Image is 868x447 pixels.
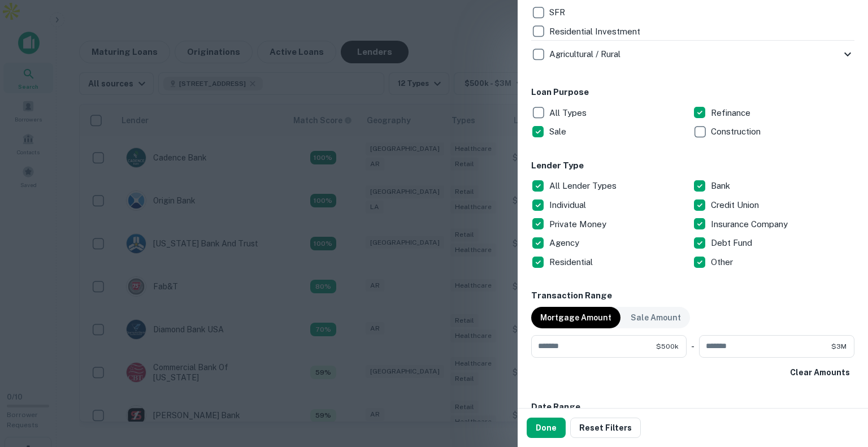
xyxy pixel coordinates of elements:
button: Reset Filters [570,418,641,438]
p: Bank [711,179,732,193]
button: Clear Amounts [785,362,854,383]
p: Private Money [549,218,609,231]
div: Agricultural / Rural [531,41,854,68]
p: Construction [711,125,763,138]
p: Sale Amount [631,311,681,324]
p: All Types [549,106,589,120]
p: Residential [549,255,595,269]
p: Residential Investment [549,25,643,38]
p: Refinance [711,106,753,120]
h6: Date Range [531,401,854,414]
p: Insurance Company [711,218,790,231]
iframe: Chat Widget [811,357,868,411]
p: Credit Union [711,198,761,212]
p: Mortgage Amount [540,311,611,324]
h6: Transaction Range [531,289,854,302]
h6: Lender Type [531,159,854,172]
p: Other [711,255,735,269]
p: SFR [549,6,567,19]
p: Debt Fund [711,236,754,250]
p: Individual [549,198,588,212]
div: - [691,335,695,358]
p: Agency [549,236,581,250]
button: Done [527,418,566,438]
h6: Loan Purpose [531,86,854,99]
p: Sale [549,125,568,138]
p: All Lender Types [549,179,619,193]
span: $3M [831,341,847,351]
span: $500k [656,341,679,351]
p: Agricultural / Rural [549,47,623,61]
